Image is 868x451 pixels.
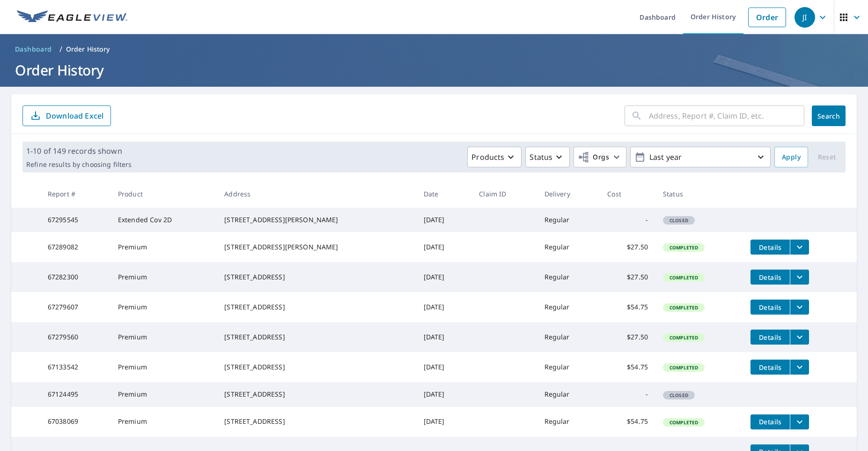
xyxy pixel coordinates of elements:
[110,262,217,292] td: Premium
[40,322,110,352] td: 67279560
[600,232,655,262] td: $27.50
[600,292,655,322] td: $54.75
[11,42,857,57] nav: breadcrumb
[649,103,804,129] input: Address, Report #, Claim ID, etc.
[11,60,857,80] h1: Order History
[110,322,217,352] td: Premium
[224,242,408,252] div: [STREET_ADDRESS][PERSON_NAME]
[224,332,408,342] div: [STREET_ADDRESS]
[664,334,704,341] span: Completed
[416,382,472,406] td: [DATE]
[790,330,809,345] button: filesDropdownBtn-67279560
[530,151,552,163] p: Status
[664,274,704,281] span: Completed
[66,45,110,54] p: Order History
[756,333,784,342] span: Details
[416,232,472,262] td: [DATE]
[664,419,704,426] span: Completed
[756,273,784,282] span: Details
[774,147,808,167] button: Apply
[750,270,790,285] button: detailsBtn-67282300
[664,217,694,224] span: Closed
[416,292,472,322] td: [DATE]
[655,180,743,208] th: Status
[790,300,809,315] button: filesDropdownBtn-67279607
[416,407,472,437] td: [DATE]
[664,304,704,311] span: Completed
[40,180,110,208] th: Report #
[22,105,111,126] button: Download Excel
[224,215,408,225] div: [STREET_ADDRESS][PERSON_NAME]
[110,232,217,262] td: Premium
[664,392,694,398] span: Closed
[525,147,570,167] button: Status
[40,292,110,322] td: 67279607
[224,417,408,426] div: [STREET_ADDRESS]
[600,262,655,292] td: $27.50
[40,352,110,382] td: 67133542
[471,180,537,208] th: Claim ID
[537,292,600,322] td: Regular
[46,111,103,121] p: Download Excel
[217,180,416,208] th: Address
[782,151,801,163] span: Apply
[537,407,600,437] td: Regular
[750,360,790,375] button: detailsBtn-67133542
[600,352,655,382] td: $54.75
[537,352,600,382] td: Regular
[40,382,110,406] td: 67124495
[750,414,790,429] button: detailsBtn-67038069
[646,149,755,165] p: Last year
[794,7,815,28] div: JI
[416,352,472,382] td: [DATE]
[416,262,472,292] td: [DATE]
[416,208,472,232] td: [DATE]
[819,112,838,120] span: Search
[600,407,655,437] td: $54.75
[26,145,132,157] p: 1-10 of 149 records shown
[467,147,522,167] button: Products
[756,417,784,426] span: Details
[664,244,704,251] span: Completed
[790,414,809,429] button: filesDropdownBtn-67038069
[110,180,217,208] th: Product
[110,382,217,406] td: Premium
[748,8,786,27] a: Order
[110,352,217,382] td: Premium
[790,360,809,375] button: filesDropdownBtn-67133542
[790,270,809,285] button: filesDropdownBtn-67282300
[224,272,408,282] div: [STREET_ADDRESS]
[471,151,504,163] p: Products
[750,300,790,315] button: detailsBtn-67279607
[224,302,408,312] div: [STREET_ADDRESS]
[11,42,56,57] a: Dashboard
[600,382,655,406] td: -
[59,44,62,55] li: /
[537,208,600,232] td: Regular
[26,160,132,169] p: Refine results by choosing filters
[750,240,790,255] button: detailsBtn-67289082
[600,208,655,232] td: -
[600,180,655,208] th: Cost
[750,330,790,345] button: detailsBtn-67279560
[416,322,472,352] td: [DATE]
[574,147,626,167] button: Orgs
[756,243,784,252] span: Details
[224,390,408,399] div: [STREET_ADDRESS]
[416,180,472,208] th: Date
[664,364,704,371] span: Completed
[40,208,110,232] td: 67295545
[40,232,110,262] td: 67289082
[110,292,217,322] td: Premium
[578,151,609,163] span: Orgs
[537,180,600,208] th: Delivery
[224,362,408,372] div: [STREET_ADDRESS]
[537,262,600,292] td: Regular
[537,322,600,352] td: Regular
[15,45,52,54] span: Dashboard
[812,105,846,126] button: Search
[630,147,771,167] button: Last year
[110,407,217,437] td: Premium
[756,363,784,372] span: Details
[110,208,217,232] td: Extended Cov 2D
